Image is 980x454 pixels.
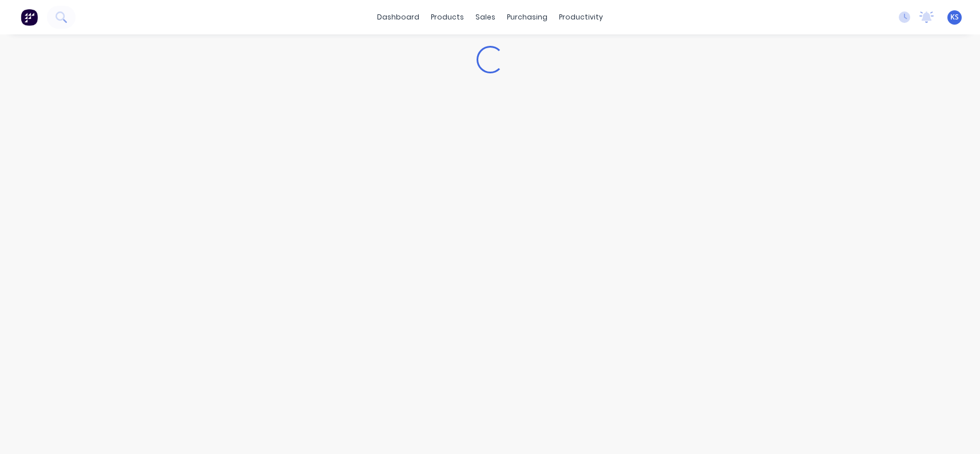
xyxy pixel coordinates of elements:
[371,9,425,26] a: dashboard
[553,9,609,26] div: productivity
[950,12,959,22] span: KS
[501,9,553,26] div: purchasing
[425,9,470,26] div: products
[470,9,501,26] div: sales
[21,9,38,26] img: Factory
